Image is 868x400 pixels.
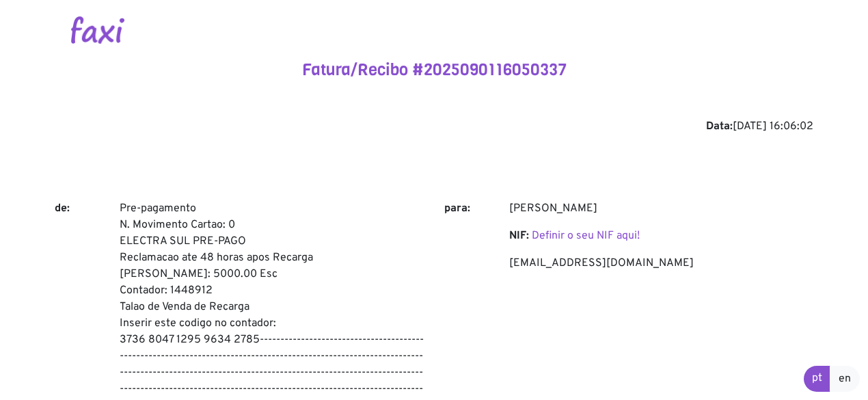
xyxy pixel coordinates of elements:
p: [EMAIL_ADDRESS][DOMAIN_NAME] [509,255,813,271]
b: NIF: [509,229,529,243]
b: para: [444,202,470,215]
div: [DATE] 16:06:02 [55,118,813,135]
a: en [830,366,860,392]
h4: Fatura/Recibo #2025090116050337 [55,60,813,80]
a: pt [804,366,830,392]
a: Definir o seu NIF aqui! [532,229,640,243]
b: Data: [706,120,733,133]
b: de: [55,202,70,215]
p: [PERSON_NAME] [509,200,813,217]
